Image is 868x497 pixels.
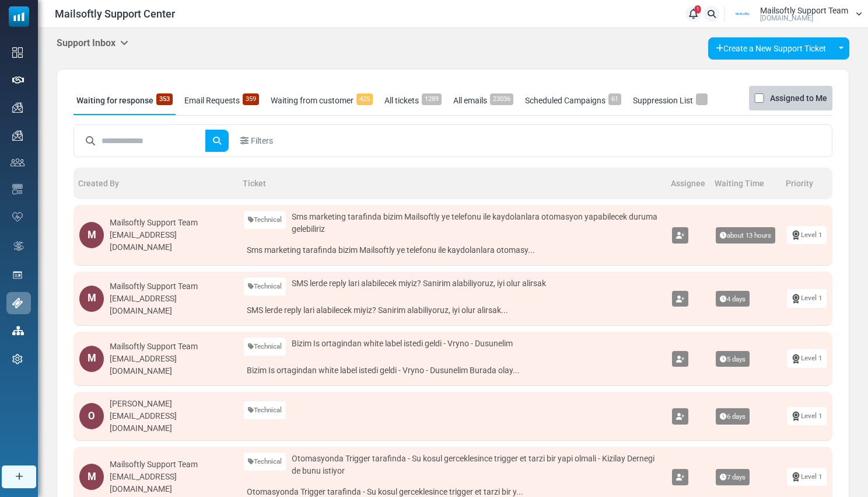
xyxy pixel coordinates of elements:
div: [EMAIL_ADDRESS][DOMAIN_NAME] [110,293,232,317]
img: workflow.svg [12,239,25,253]
span: Mailsoftly Support Center [55,6,175,22]
img: campaigns-icon.png [12,130,23,141]
span: 1 [695,5,701,13]
th: Assignee [666,168,710,199]
span: 425 [356,93,373,105]
span: 7 days [716,469,750,485]
img: mailsoftly_icon_blue_white.svg [9,6,29,27]
span: 359 [243,93,259,105]
span: 6 days [716,408,750,425]
div: M [79,464,104,490]
a: Level 1 [787,289,827,307]
a: Technical [244,277,286,296]
th: Created By [73,168,238,199]
div: M [79,286,104,312]
a: 1 [685,6,701,22]
a: Sms marketing tarafinda bizim Mailsoftly ye telefonu ile kaydolanlara otomasy... [244,241,660,259]
span: 4 days [716,291,750,307]
span: 5 days [716,351,750,367]
div: O [79,403,104,429]
div: Mailsoftly Support Team [110,458,232,471]
span: Bizim Is ortagindan white label istedi geldi - Vryno - Dusunelim [292,338,513,350]
img: domain-health-icon.svg [12,212,23,221]
th: Priority [781,168,832,199]
a: Email Requests359 [181,86,262,115]
div: [PERSON_NAME] [110,398,232,410]
a: User Logo Mailsoftly Support Team [DOMAIN_NAME] [728,5,862,23]
span: 23036 [490,93,513,105]
a: Level 1 [787,349,827,367]
label: Assigned to Me [770,91,827,105]
a: Technical [244,211,286,229]
a: Waiting for response353 [73,86,176,115]
a: Scheduled Campaigns61 [522,86,624,115]
img: settings-icon.svg [12,354,23,364]
div: Mailsoftly Support Team [110,340,232,353]
a: Level 1 [787,226,827,244]
div: M [79,222,104,248]
a: Create a New Support Ticket [708,37,834,60]
span: Otomasyonda Trigger tarafinda - Su kosul gerceklesince trigger et tarzi bir yapi olmali - Kizilay... [292,453,660,477]
span: Mailsoftly Support Team [760,6,848,15]
span: 353 [156,93,173,105]
a: Suppression List [630,86,710,115]
a: Technical [244,338,286,356]
span: 61 [608,93,621,105]
img: email-templates-icon.svg [12,184,23,194]
span: [DOMAIN_NAME] [760,15,813,22]
h5: Support Inbox [57,37,128,48]
span: about 13 hours [716,227,775,244]
span: Filters [251,135,273,147]
a: All tickets1289 [381,86,444,115]
a: SMS lerde reply lari alabilecek miyiz? Sanirim alabiliyoruz, iyi olur alirsak... [244,301,660,319]
div: [EMAIL_ADDRESS][DOMAIN_NAME] [110,229,232,253]
div: M [79,346,104,372]
th: Ticket [238,168,666,199]
a: Level 1 [787,468,827,486]
th: Waiting Time [710,168,781,199]
div: Mailsoftly Support Team [110,280,232,293]
span: Sms marketing tarafinda bizim Mailsoftly ye telefonu ile kaydolanlara otomasyon yapabilecek durum... [292,211,660,235]
a: Bizim Is ortagindan white label istedi geldi - Vryno - Dusunelim Burada olay... [244,362,660,380]
a: Technical [244,453,286,471]
img: dashboard-icon.svg [12,47,23,58]
div: Mailsoftly Support Team [110,217,232,229]
a: Technical [244,401,286,419]
a: Level 1 [787,407,827,425]
span: SMS lerde reply lari alabilecek miyiz? Sanirim alabiliyoruz, iyi olur alirsak [292,277,546,290]
div: [EMAIL_ADDRESS][DOMAIN_NAME] [110,471,232,495]
span: 1289 [422,93,442,105]
img: landing_pages.svg [12,270,23,280]
img: support-icon-active.svg [12,298,23,308]
img: contacts-icon.svg [10,158,24,166]
a: Waiting from customer425 [268,86,376,115]
div: [EMAIL_ADDRESS][DOMAIN_NAME] [110,410,232,435]
img: campaigns-icon.png [12,102,23,113]
div: [EMAIL_ADDRESS][DOMAIN_NAME] [110,353,232,377]
a: All emails23036 [450,86,516,115]
img: User Logo [728,5,757,23]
